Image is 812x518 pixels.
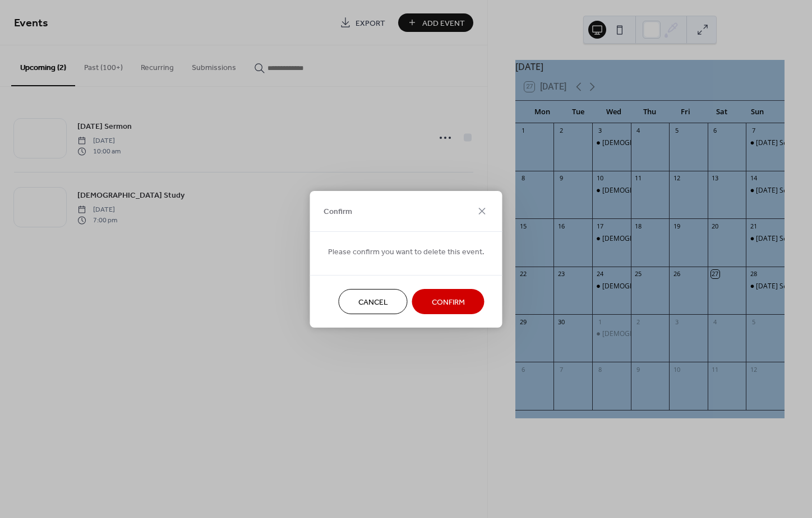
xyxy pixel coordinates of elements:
[328,246,485,258] span: Please confirm you want to delete this event.
[358,296,388,308] span: Cancel
[324,206,352,218] span: Confirm
[339,289,408,314] button: Cancel
[432,296,465,308] span: Confirm
[412,289,485,314] button: Confirm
